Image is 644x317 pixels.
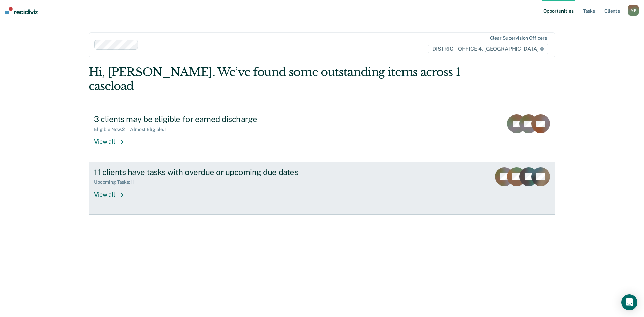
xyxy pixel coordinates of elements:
[94,179,140,185] div: Upcoming Tasks : 11
[94,114,329,124] div: 3 clients may be eligible for earned discharge
[89,65,462,93] div: Hi, [PERSON_NAME]. We’ve found some outstanding items across 1 caseload
[94,185,131,198] div: View all
[89,162,555,215] a: 11 clients have tasks with overdue or upcoming due datesUpcoming Tasks:11View all
[490,35,547,41] div: Clear supervision officers
[94,127,130,133] div: Eligible Now : 2
[5,7,38,14] img: Recidiviz
[621,294,637,310] div: Open Intercom Messenger
[94,133,131,146] div: View all
[628,5,639,16] button: MF
[94,167,329,177] div: 11 clients have tasks with overdue or upcoming due dates
[89,109,555,162] a: 3 clients may be eligible for earned dischargeEligible Now:2Almost Eligible:1View all
[428,44,548,54] span: DISTRICT OFFICE 4, [GEOGRAPHIC_DATA]
[130,127,171,133] div: Almost Eligible : 1
[628,5,639,16] div: M F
